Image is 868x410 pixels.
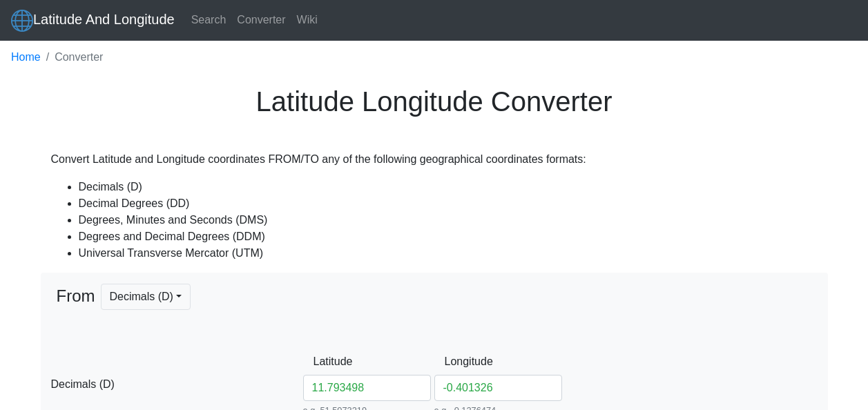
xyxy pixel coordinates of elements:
a: Latitude And Longitude [11,6,175,35]
li: Converter [41,49,104,66]
a: Wiki [291,6,323,34]
li: Decimals (D) [79,179,818,195]
li: Degrees and Decimal Degrees (DDM) [79,228,818,245]
label: Latitude [303,349,346,375]
a: Search [186,6,232,34]
li: Universal Transverse Mercator (UTM) [79,245,818,262]
img: Latitude And Longitude [11,10,33,32]
li: Degrees, Minutes and Seconds (DMS) [79,212,818,228]
a: Home [11,49,41,66]
p: Convert Latitude and Longitude coordinates FROM/TO any of the following geographical coordinates ... [51,151,818,168]
a: Converter [231,6,291,34]
button: Decimals (D) [101,284,191,310]
label: Longitude [434,349,477,375]
span: Decimals (D) [51,376,303,393]
span: From [57,284,95,343]
li: Decimal Degrees (DD) [79,195,818,212]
